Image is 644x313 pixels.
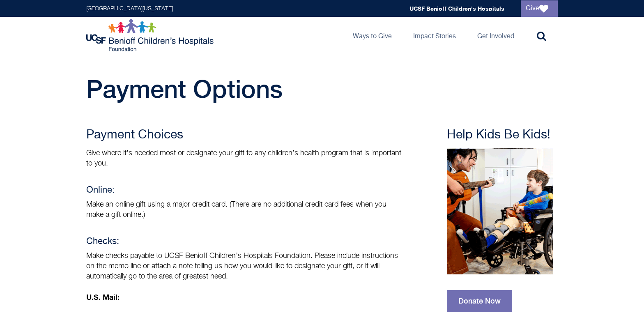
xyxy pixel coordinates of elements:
[86,74,283,103] span: Payment Options
[86,128,402,143] h3: Payment Choices
[407,17,462,54] a: Impact Stories
[86,6,173,12] a: [GEOGRAPHIC_DATA][US_STATE]
[86,237,402,247] h4: Checks:
[86,292,120,301] strong: U.S. Mail:
[86,148,402,169] p: Give where it's needed most or designate your gift to any children’s health program that is impor...
[447,290,512,312] a: Donate Now
[86,200,402,220] p: Make an online gift using a major credit card. (There are no additional credit card fees when you...
[447,148,553,274] img: Music therapy session
[86,185,402,196] h4: Online:
[86,251,402,282] p: Make checks payable to UCSF Benioff Children’s Hospitals Foundation. Please include instructions ...
[447,128,558,143] h3: Help Kids Be Kids!
[471,17,521,54] a: Get Involved
[409,5,504,12] a: UCSF Benioff Children's Hospitals
[86,19,216,52] img: Logo for UCSF Benioff Children's Hospitals Foundation
[346,17,398,54] a: Ways to Give
[521,0,558,17] a: Give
